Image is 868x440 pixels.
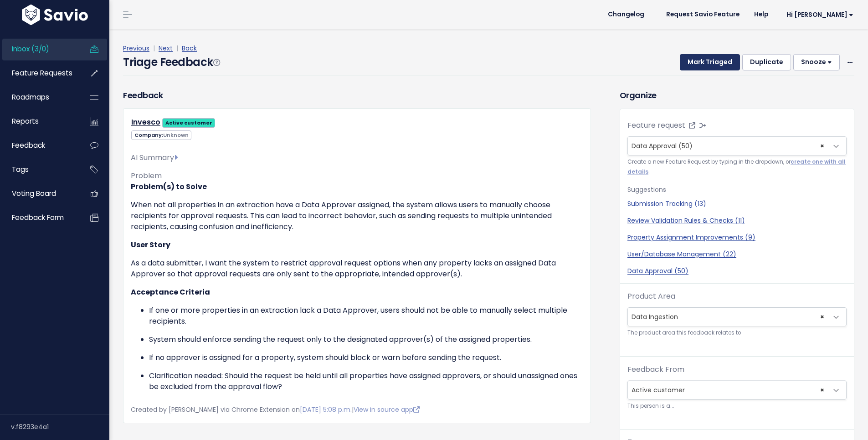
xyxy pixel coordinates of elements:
[11,415,109,439] div: v.f8293e4a1
[12,68,72,78] span: Feature Requests
[627,266,847,276] a: Data Approval (50)
[608,11,644,18] span: Changelog
[627,401,847,411] small: This person is a...
[786,11,853,18] span: Hi [PERSON_NAME]
[627,364,684,375] label: Feedback From
[131,405,420,414] span: Created by [PERSON_NAME] via Chrome Extension on |
[627,291,675,302] label: Product Area
[12,140,45,150] span: Feedback
[2,183,76,204] a: Voting Board
[12,189,56,198] span: Voting Board
[12,213,64,222] span: Feedback form
[2,87,76,108] a: Roadmaps
[131,181,207,192] strong: Problem(s) to Solve
[12,44,49,54] span: Inbox (3/0)
[627,307,847,326] span: Data Ingestion
[354,405,420,414] a: View in source app
[300,405,352,414] a: [DATE] 5:08 p.m.
[627,199,847,209] a: Submission Tracking (13)
[627,380,847,400] span: Active customer
[627,250,847,259] a: User/Database Management (22)
[123,54,220,70] h4: Triage Feedback
[2,159,76,180] a: Tags
[149,370,583,392] p: Clarification needed: Should the request be held until all properties have assigned approvers, or...
[627,157,847,177] small: Create a new Feature Request by typing in the dropdown, or .
[159,44,173,53] a: Next
[820,381,824,399] span: ×
[2,111,76,132] a: Reports
[131,117,160,127] a: Invesco
[627,158,846,175] a: create one with all details
[2,135,76,156] a: Feedback
[627,233,847,242] a: Property Assignment Improvements (9)
[628,308,828,326] span: Data Ingestion
[627,328,847,338] small: The product area this feedback relates to
[632,141,693,150] span: Data Approval (50)
[131,200,583,232] p: When not all properties in an extraction have a Data Approver assigned, the system allows users t...
[680,54,740,70] button: Mark Triaged
[175,44,180,53] span: |
[20,5,90,25] img: logo-white.9d6f32f41409.svg
[12,116,39,126] span: Reports
[131,170,162,181] span: Problem
[820,308,824,326] span: ×
[747,8,776,21] a: Help
[793,54,840,70] button: Snooze
[151,44,157,53] span: |
[165,119,212,126] strong: Active customer
[149,352,583,363] p: If no approver is assigned for a property, system should block or warn before sending the request.
[820,137,824,155] span: ×
[2,39,76,60] a: Inbox (3/0)
[131,258,583,280] p: As a data submitter, I want the system to restrict approval request options when any property lac...
[628,137,828,155] span: Data Approval (50)
[659,8,747,21] a: Request Savio Feature
[123,44,149,53] a: Previous
[627,216,847,225] a: Review Validation Rules & Checks (11)
[131,240,170,250] strong: User Story
[12,92,49,102] span: Roadmaps
[2,63,76,84] a: Feature Requests
[627,120,685,131] label: Feature request
[163,131,189,139] span: Unknown
[742,54,791,70] button: Duplicate
[776,8,861,22] a: Hi [PERSON_NAME]
[131,130,191,140] span: Company:
[627,136,847,155] span: Data Approval (50)
[627,184,847,195] p: Suggestions
[149,305,583,327] p: If one or more properties in an extraction lack a Data Approver, users should not be able to manu...
[12,165,29,174] span: Tags
[628,381,828,399] span: Active customer
[131,287,210,297] strong: Acceptance Criteria
[149,334,583,345] p: System should enforce sending the request only to the designated approver(s) of the assigned prop...
[131,152,178,163] span: AI Summary
[182,44,197,53] a: Back
[2,207,76,228] a: Feedback form
[620,89,854,101] h3: Organize
[123,89,163,101] h3: Feedback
